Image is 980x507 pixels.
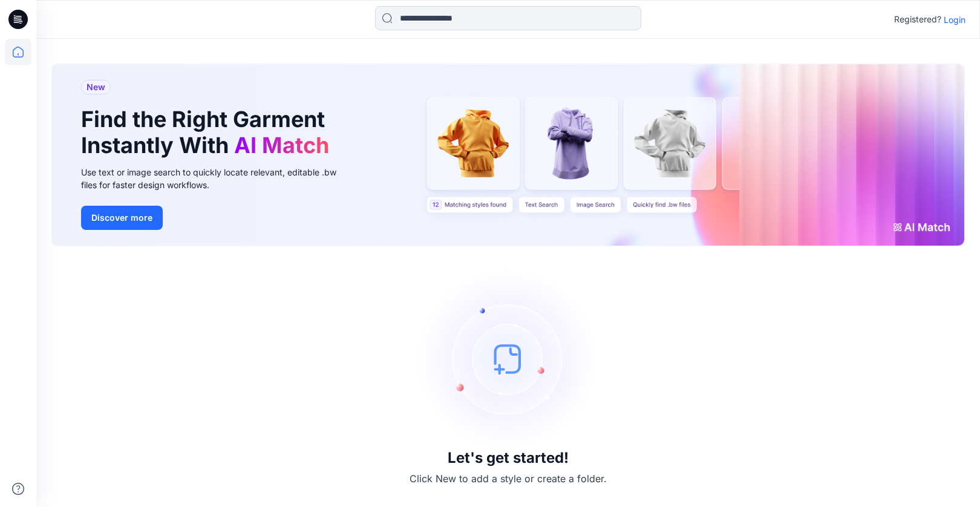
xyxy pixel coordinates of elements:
h1: Find the Right Garment Instantly With [81,106,335,159]
span: New [87,80,105,94]
div: Use text or image search to quickly locate relevant, editable .bw files for faster design workflows. [81,166,353,191]
p: Click New to add a style or create a folder. [410,471,607,486]
img: empty-state-image.svg [417,268,599,450]
p: Login [944,13,965,26]
span: AI Match [234,132,329,159]
h3: Let's get started! [448,450,569,466]
p: Registered? [894,12,941,27]
button: Discover more [81,206,163,230]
